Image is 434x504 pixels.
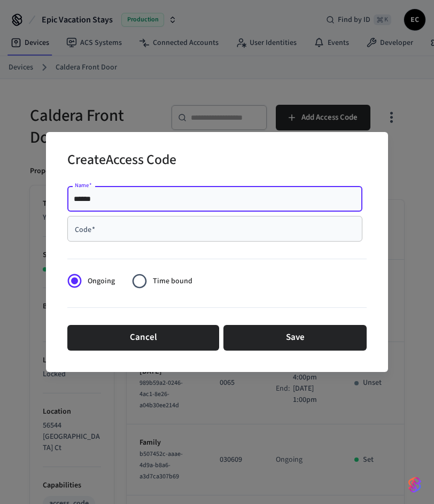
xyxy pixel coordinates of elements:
img: SeamLogoGradient.69752ec5.svg [408,476,421,493]
label: Name [75,181,92,189]
h2: Create Access Code [67,145,176,177]
span: Ongoing [88,276,115,287]
button: Cancel [67,325,219,351]
span: Time bound [153,276,192,287]
button: Save [223,325,367,351]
